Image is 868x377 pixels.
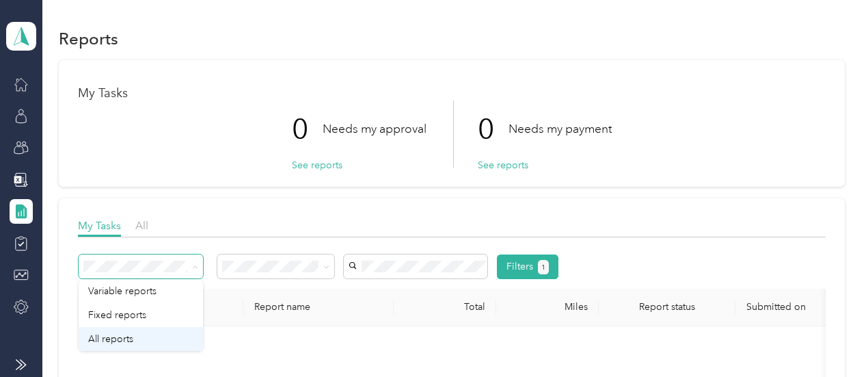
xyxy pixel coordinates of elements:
div: Total [405,301,485,313]
span: All reports [88,333,133,345]
button: Filters1 [497,255,559,279]
button: 1 [538,260,550,274]
p: Needs my approval [323,120,426,138]
h1: Reports [59,31,118,46]
span: My Tasks [78,219,121,232]
span: Variable reports [88,285,157,297]
p: 0 [292,101,323,158]
span: Report status [610,301,724,313]
button: See reports [478,158,528,172]
iframe: To enrich screen reader interactions, please activate Accessibility in Grammarly extension settings [791,300,868,377]
span: Fixed reports [88,309,146,321]
p: Needs my payment [508,120,612,138]
button: See reports [292,158,342,172]
h1: My Tasks [78,86,825,101]
span: 1 [541,261,545,274]
div: Miles [507,301,588,313]
p: 0 [478,101,508,158]
th: Submitted on [735,289,838,326]
th: Report name [243,289,394,326]
span: All [135,219,148,232]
